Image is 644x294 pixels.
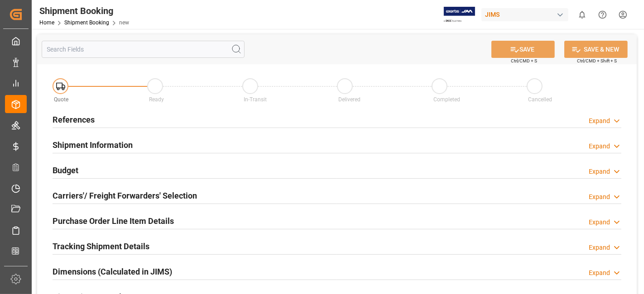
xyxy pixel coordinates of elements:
div: Expand [589,116,610,126]
div: Shipment Booking [39,4,129,18]
div: Expand [589,243,610,252]
div: JIMS [481,8,568,21]
h2: Tracking Shipment Details [53,240,149,252]
div: Expand [589,268,610,278]
span: Completed [433,96,460,103]
h2: Budget [53,164,78,176]
h2: Carriers'/ Freight Forwarders' Selection [53,190,197,202]
a: Shipment Booking [64,19,109,26]
span: Delivered [338,96,360,103]
h2: Dimensions (Calculated in JIMS) [53,266,172,278]
span: Cancelled [528,96,552,103]
div: Expand [589,142,610,151]
h2: Purchase Order Line Item Details [53,215,174,227]
div: Expand [589,167,610,176]
button: JIMS [481,6,572,23]
span: Quote [54,96,69,103]
h2: Shipment Information [53,139,133,151]
img: Exertis%20JAM%20-%20Email%20Logo.jpg_1722504956.jpg [444,7,475,23]
span: Ready [149,96,164,103]
span: In-Transit [244,96,267,103]
span: Ctrl/CMD + S [511,57,537,64]
span: Ctrl/CMD + Shift + S [577,57,617,64]
div: Expand [589,218,610,227]
input: Search Fields [42,41,245,58]
button: show 0 new notifications [572,5,592,25]
div: Expand [589,192,610,202]
button: Help Center [592,5,613,25]
a: Home [39,19,54,26]
button: SAVE & NEW [564,41,628,58]
button: SAVE [491,41,555,58]
h2: References [53,114,95,126]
